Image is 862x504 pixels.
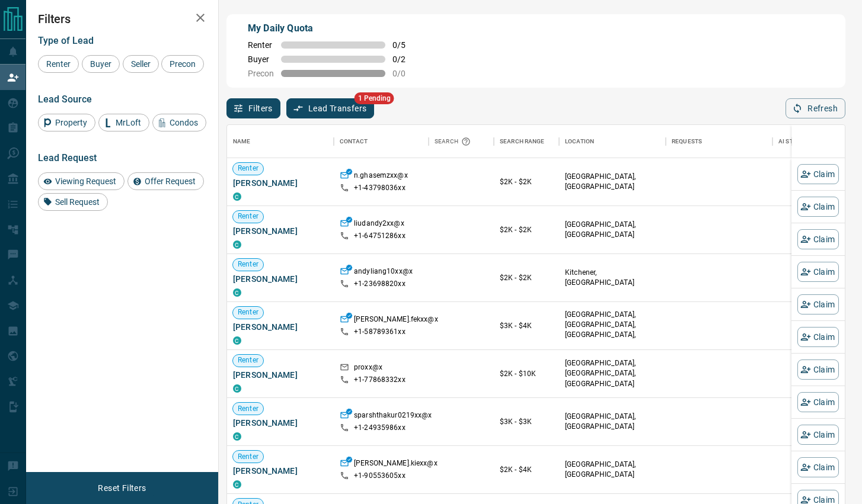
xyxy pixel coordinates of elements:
span: Seller [127,59,155,69]
span: 1 Pending [355,92,394,104]
p: +1- 43798036xx [354,183,406,193]
div: Offer Request [127,172,204,190]
button: Filters [226,98,280,118]
div: Search [435,125,474,158]
p: andyliang10xx@x [354,267,413,279]
p: liudandy2xx@x [354,219,404,231]
div: Location [559,125,666,158]
div: Location [565,125,594,158]
span: MrLoft [111,118,145,127]
p: +1- 24935986xx [354,423,406,433]
p: proxx@x [354,362,382,375]
span: Renter [248,40,274,50]
p: [GEOGRAPHIC_DATA], [GEOGRAPHIC_DATA] [565,412,660,432]
p: +1- 90553605xx [354,471,406,481]
span: [PERSON_NAME] [233,465,328,477]
div: Search Range [494,125,559,158]
div: condos.ca [233,336,241,345]
p: +1- 23698820xx [354,279,406,289]
div: condos.ca [233,288,241,297]
div: Contact [340,125,368,158]
span: Renter [42,59,75,69]
div: Contact [334,125,429,158]
div: Condos [152,114,206,131]
button: Reset Filters [90,478,154,498]
div: Viewing Request [38,172,124,190]
p: [GEOGRAPHIC_DATA], [GEOGRAPHIC_DATA], [GEOGRAPHIC_DATA], [GEOGRAPHIC_DATA] [565,310,660,351]
p: $2K - $2K [500,272,553,283]
button: Claim [797,294,839,314]
p: [PERSON_NAME].kiexx@x [354,458,438,471]
div: Renter [38,55,79,73]
p: [GEOGRAPHIC_DATA], [GEOGRAPHIC_DATA], [GEOGRAPHIC_DATA] [565,358,660,389]
span: [PERSON_NAME] [233,177,328,189]
span: Property [51,118,91,127]
span: 0 / 5 [392,40,419,50]
div: condos.ca [233,240,241,249]
h2: Filters [38,12,206,26]
button: Claim [797,457,839,477]
button: Claim [797,327,839,347]
p: sparshthakur0219xx@x [354,410,432,423]
p: [GEOGRAPHIC_DATA], [GEOGRAPHIC_DATA] [565,220,660,240]
p: $3K - $3K [500,416,553,427]
p: [GEOGRAPHIC_DATA], [GEOGRAPHIC_DATA] [565,172,660,192]
p: n.ghasemzxx@x [354,171,408,183]
button: Claim [797,392,839,412]
div: Requests [672,125,702,158]
span: Renter [233,211,263,221]
span: Buyer [248,54,274,64]
div: Precon [161,55,204,73]
span: Renter [233,307,263,317]
button: Refresh [786,98,845,118]
p: $3K - $4K [500,320,553,331]
span: Renter [233,452,263,462]
div: Seller [123,55,159,73]
span: Renter [233,355,263,365]
div: Sell Request [38,193,108,211]
p: My Daily Quota [248,21,419,36]
div: Buyer [82,55,120,73]
span: Renter [233,163,263,174]
span: [PERSON_NAME] [233,273,328,285]
p: +1- 64751286xx [354,231,406,241]
div: condos.ca [233,384,241,393]
p: Kitchener, [GEOGRAPHIC_DATA] [565,268,660,288]
div: Search Range [500,125,545,158]
div: Name [233,125,251,158]
span: 0 / 2 [392,54,419,64]
span: Condos [165,118,202,127]
div: Requests [666,125,772,158]
button: Claim [797,229,839,249]
span: Type of Lead [38,35,94,46]
p: +1- 58789361xx [354,327,406,337]
button: Claim [797,164,839,184]
div: condos.ca [233,432,241,441]
p: $2K - $4K [500,464,553,475]
p: $2K - $10K [500,368,553,379]
button: Lead Transfers [286,98,375,118]
button: Claim [797,197,839,217]
span: [PERSON_NAME] [233,369,328,381]
p: [GEOGRAPHIC_DATA], [GEOGRAPHIC_DATA] [565,460,660,480]
p: [PERSON_NAME].fekxx@x [354,314,438,327]
span: 0 / 0 [392,69,419,78]
span: [PERSON_NAME] [233,321,328,333]
span: Precon [165,59,200,69]
span: [PERSON_NAME] [233,417,328,429]
span: Lead Source [38,94,92,105]
span: [PERSON_NAME] [233,225,328,237]
p: $2K - $2K [500,224,553,235]
div: Property [38,114,95,131]
div: Name [227,125,334,158]
span: Sell Request [51,197,104,207]
span: Renter [233,259,263,269]
p: $2K - $2K [500,176,553,187]
span: Offer Request [141,176,200,186]
div: condos.ca [233,480,241,489]
div: condos.ca [233,192,241,201]
button: Claim [797,262,839,282]
button: Claim [797,359,839,380]
div: MrLoft [98,114,149,131]
span: Precon [248,69,274,78]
